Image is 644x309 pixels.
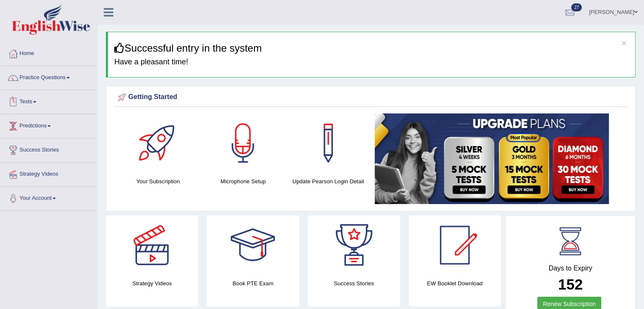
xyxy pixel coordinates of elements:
[409,279,501,288] h4: EW Booklet Download
[375,113,609,204] img: small5.jpg
[308,279,400,288] h4: Success Stories
[120,177,196,186] h4: Your Subscription
[0,66,97,87] a: Practice Questions
[515,265,626,272] h4: Days to Expiry
[205,177,282,186] h4: Microphone Setup
[558,276,583,292] b: 152
[0,42,97,63] a: Home
[622,39,627,47] button: ×
[114,43,629,54] h3: Successful entry in the system
[0,90,97,111] a: Tests
[571,3,582,11] span: 27
[114,58,629,66] h4: Have a pleasant time!
[290,177,367,186] h4: Update Pearson Login Detail
[116,91,626,104] div: Getting Started
[207,279,299,288] h4: Book PTE Exam
[0,187,97,208] a: Your Account
[0,163,97,184] a: Strategy Videos
[106,279,198,288] h4: Strategy Videos
[0,114,97,135] a: Predictions
[0,138,97,160] a: Success Stories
